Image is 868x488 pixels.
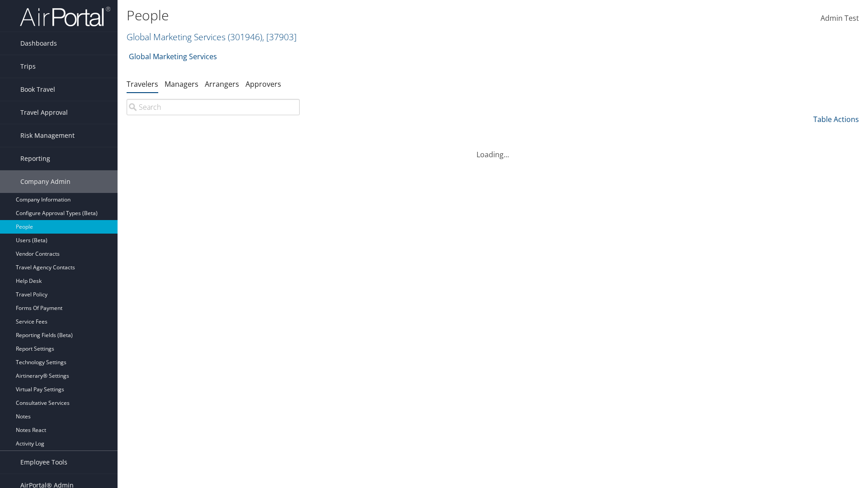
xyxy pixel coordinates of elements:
span: Admin Test [821,13,859,23]
a: Arrangers [205,79,239,89]
span: Risk Management [20,124,75,147]
span: Trips [20,55,36,78]
a: Table Actions [813,114,859,124]
img: airportal-logo.png [20,6,110,27]
a: Admin Test [821,5,859,33]
a: Global Marketing Services [127,31,297,43]
span: Company Admin [20,170,71,193]
input: Search [127,99,300,115]
span: Travel Approval [20,101,68,124]
a: Global Marketing Services [129,47,217,66]
div: Loading... [127,138,859,160]
a: Managers [165,79,198,89]
a: Travelers [127,79,158,89]
span: ( 301946 ) [228,31,262,43]
span: Dashboards [20,32,57,55]
span: Book Travel [20,78,55,101]
span: , [ 37903 ] [262,31,297,43]
span: Reporting [20,147,50,170]
span: Employee Tools [20,451,67,474]
a: Approvers [245,79,281,89]
h1: People [127,6,615,25]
